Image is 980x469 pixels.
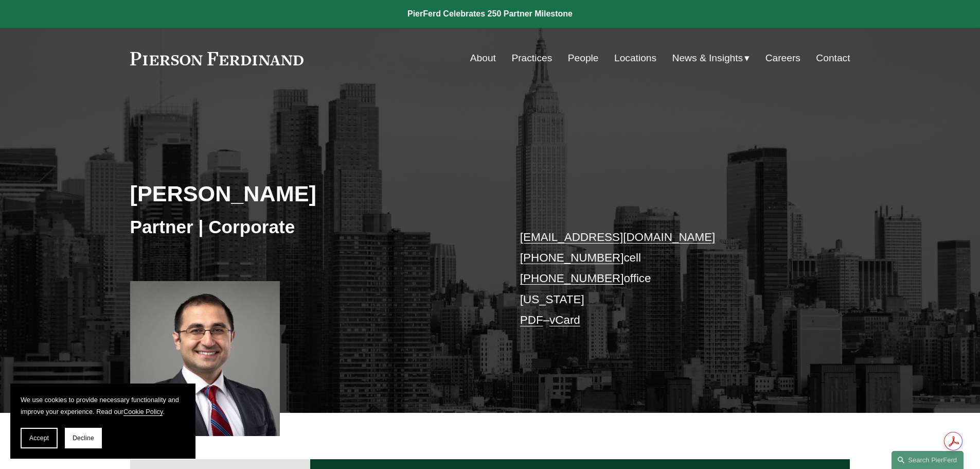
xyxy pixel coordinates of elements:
[520,272,624,285] a: [PHONE_NUMBER]
[816,48,850,68] a: Contact
[614,48,656,68] a: Locations
[123,408,163,415] a: Cookie Policy
[520,251,624,264] a: [PHONE_NUMBER]
[21,428,58,448] button: Accept
[65,428,102,448] button: Decline
[29,435,49,442] span: Accept
[130,180,490,207] h2: [PERSON_NAME]
[130,216,490,238] h3: Partner | Corporate
[549,314,580,326] a: vCard
[470,48,496,68] a: About
[520,314,543,326] a: PDF
[21,394,185,418] p: We use cookies to provide necessary functionality and improve your experience. Read our .
[10,384,195,459] section: Cookie banner
[672,49,743,67] span: News & Insights
[520,231,715,244] a: [EMAIL_ADDRESS][DOMAIN_NAME]
[73,435,94,442] span: Decline
[511,48,552,68] a: Practices
[520,227,820,331] p: cell office [US_STATE] –
[765,48,800,68] a: Careers
[672,48,750,68] a: folder dropdown
[568,48,599,68] a: People
[892,451,964,469] a: Search this site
